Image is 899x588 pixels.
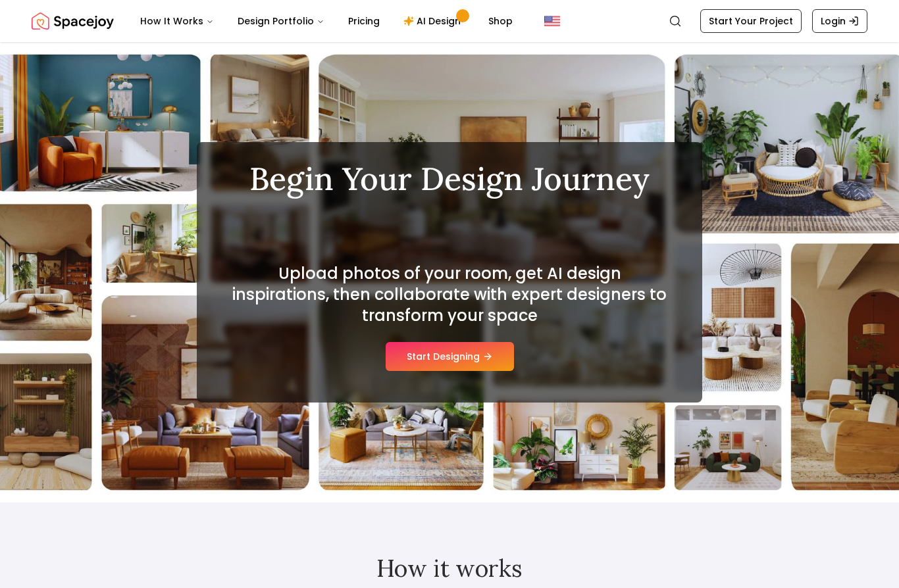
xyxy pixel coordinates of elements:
[228,163,671,195] h1: Begin Your Design Journey
[812,9,867,33] a: Login
[544,13,560,29] img: United States
[49,555,850,581] h2: How it works
[478,8,523,34] a: Shop
[130,8,224,34] button: How It Works
[130,8,523,34] nav: Main
[32,8,114,34] a: Spacejoy
[338,8,390,34] a: Pricing
[393,8,475,34] a: AI Design
[386,342,514,371] button: Start Designing
[32,8,114,34] img: Spacejoy Logo
[700,9,802,33] a: Start Your Project
[228,263,671,326] h2: Upload photos of your room, get AI design inspirations, then collaborate with expert designers to...
[227,8,335,34] button: Design Portfolio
